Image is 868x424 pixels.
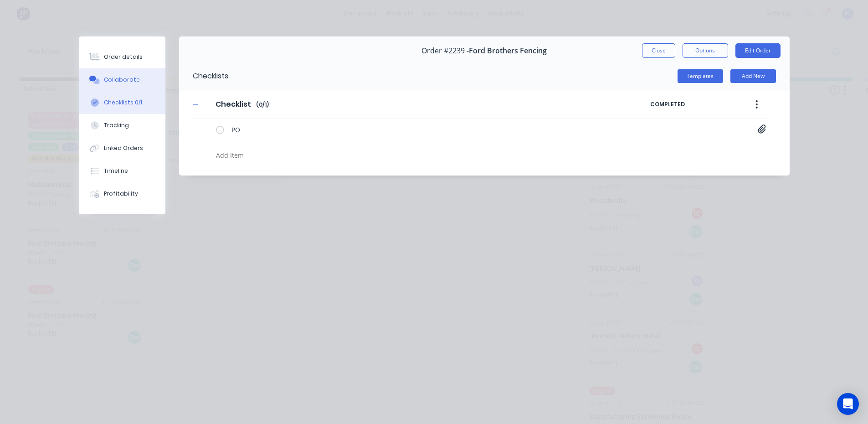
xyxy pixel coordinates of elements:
[79,114,165,137] button: Tracking
[104,121,129,129] div: Tracking
[228,123,626,136] textarea: PO
[683,43,728,58] button: Options
[650,100,728,109] span: COMPLETED
[837,393,859,415] div: Open Intercom Messenger
[678,69,723,83] button: Templates
[469,47,547,55] span: Ford Brothers Fencing
[104,98,142,107] div: Checklists 0/1
[79,68,165,91] button: Collaborate
[79,160,165,182] button: Timeline
[104,190,138,198] div: Profitability
[421,47,469,55] span: Order #2239 -
[179,62,228,91] div: Checklists
[104,167,128,175] div: Timeline
[104,53,143,61] div: Order details
[79,46,165,68] button: Order details
[104,76,140,84] div: Collaborate
[79,91,165,114] button: Checklists 0/1
[642,43,675,58] button: Close
[104,144,143,152] div: Linked Orders
[79,182,165,205] button: Profitability
[735,43,781,58] button: Edit Order
[210,98,256,111] input: Enter Checklist name
[79,137,165,160] button: Linked Orders
[256,101,269,109] span: ( 0 / 1 )
[730,69,776,83] button: Add New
